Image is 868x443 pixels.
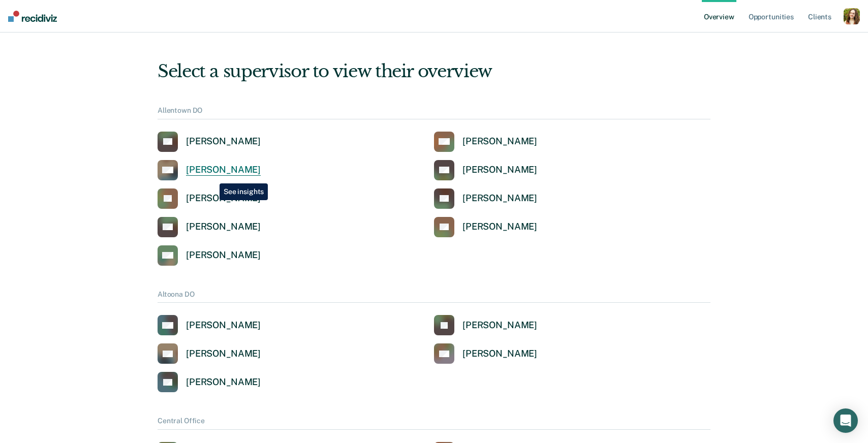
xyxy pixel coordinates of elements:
[186,376,261,388] div: [PERSON_NAME]
[158,343,261,364] a: [PERSON_NAME]
[158,290,710,303] div: Altoona DO
[158,217,261,237] a: [PERSON_NAME]
[434,217,537,237] a: [PERSON_NAME]
[462,348,537,360] div: [PERSON_NAME]
[158,61,710,82] div: Select a supervisor to view their overview
[158,132,261,152] a: [PERSON_NAME]
[8,11,57,22] img: Recidiviz
[434,160,537,180] a: [PERSON_NAME]
[462,221,537,233] div: [PERSON_NAME]
[158,315,261,335] a: [PERSON_NAME]
[434,132,537,152] a: [PERSON_NAME]
[434,343,537,364] a: [PERSON_NAME]
[186,249,261,261] div: [PERSON_NAME]
[158,417,710,430] div: Central Office
[186,136,261,147] div: [PERSON_NAME]
[186,164,261,176] div: [PERSON_NAME]
[186,348,261,360] div: [PERSON_NAME]
[462,164,537,176] div: [PERSON_NAME]
[186,221,261,233] div: [PERSON_NAME]
[158,245,261,266] a: [PERSON_NAME]
[158,188,261,209] a: [PERSON_NAME]
[186,320,261,331] div: [PERSON_NAME]
[462,320,537,331] div: [PERSON_NAME]
[462,193,537,204] div: [PERSON_NAME]
[186,193,261,204] div: [PERSON_NAME]
[434,188,537,209] a: [PERSON_NAME]
[158,160,261,180] a: [PERSON_NAME]
[158,372,261,392] a: [PERSON_NAME]
[833,408,858,433] div: Open Intercom Messenger
[434,315,537,335] a: [PERSON_NAME]
[462,136,537,147] div: [PERSON_NAME]
[158,106,710,119] div: Allentown DO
